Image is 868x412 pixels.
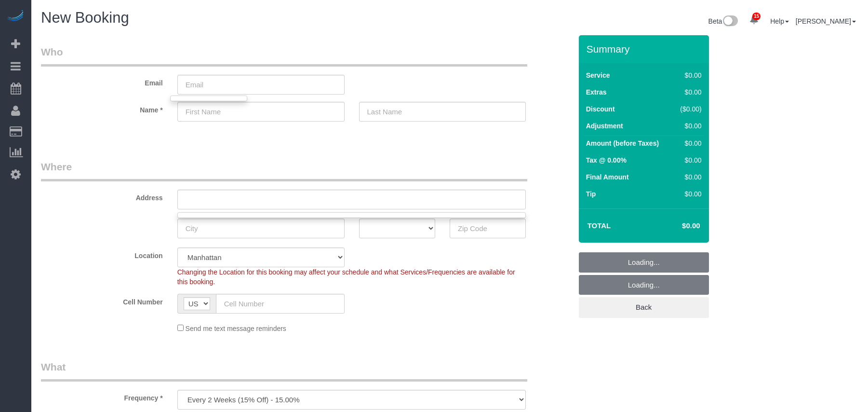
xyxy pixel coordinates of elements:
[41,9,129,26] span: New Booking
[676,104,702,114] div: ($0.00)
[586,104,615,114] label: Discount
[177,219,345,238] input: City
[450,219,526,238] input: Zip Code
[6,10,25,23] img: Automaid Logo
[586,138,659,148] label: Amount (before Taxes)
[586,121,623,131] label: Adjustment
[34,75,170,88] label: Email
[676,121,702,131] div: $0.00
[216,294,345,314] input: Cell Number
[177,75,345,95] input: Email
[653,222,700,230] h4: $0.00
[586,70,610,80] label: Service
[586,172,629,182] label: Final Amount
[359,102,526,122] input: Last Name
[676,138,702,148] div: $0.00
[796,17,856,25] a: [PERSON_NAME]
[34,190,170,203] label: Address
[722,15,738,28] img: New interface
[34,102,170,115] label: Name *
[177,102,345,122] input: First Name
[186,325,286,332] span: Send me text message reminders
[41,45,527,67] legend: Who
[676,172,702,182] div: $0.00
[676,70,702,80] div: $0.00
[586,155,627,165] label: Tax @ 0.00%
[177,268,515,286] span: Changing the Location for this booking may affect your schedule and what Services/Frequencies are...
[41,360,527,382] legend: What
[586,87,607,97] label: Extras
[676,189,702,199] div: $0.00
[34,294,170,307] label: Cell Number
[41,160,527,181] legend: Where
[34,390,170,403] label: Frequency *
[745,10,763,31] a: 15
[586,189,596,199] label: Tip
[752,13,761,20] span: 15
[579,297,709,317] a: Back
[676,155,702,165] div: $0.00
[34,247,170,261] label: Location
[588,221,611,230] strong: Total
[708,17,738,25] a: Beta
[676,87,702,97] div: $0.00
[770,17,789,25] a: Help
[587,43,704,55] h3: Summary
